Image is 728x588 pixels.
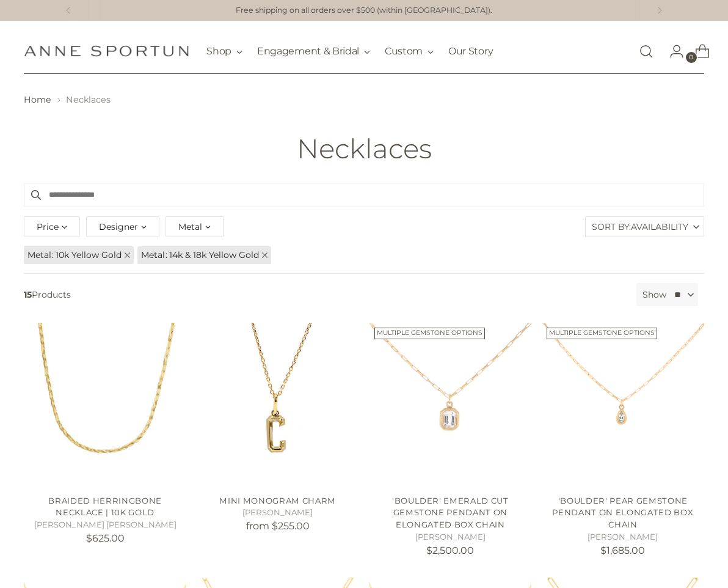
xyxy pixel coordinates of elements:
[600,545,645,556] span: $1,685.00
[24,289,32,300] b: 15
[642,288,666,301] label: Show
[586,217,704,237] label: Sort By:Availability
[206,38,242,65] button: Shop
[392,496,509,529] a: 'Boulder' Emerald Cut Gemstone Pendant on Elongated Box Chain
[24,94,51,105] a: Home
[48,496,162,518] a: BRAIDED HERRINGBONE NECKLACE | 10K GOLD
[660,39,684,64] a: Go to the account page
[631,217,688,237] span: Availability
[19,283,632,306] span: Products
[542,531,704,543] h5: [PERSON_NAME]
[197,323,359,485] a: Mini Monogram Charm
[37,220,59,233] span: Price
[448,38,493,65] a: Our Story
[141,249,169,262] span: Metal
[24,183,704,207] input: Search products
[24,45,189,57] a: Anne Sportun Fine Jewellery
[24,94,704,106] nav: breadcrumbs
[197,519,359,534] p: from $255.00
[686,52,697,63] span: 0
[634,39,658,64] a: Open search modal
[257,38,370,65] button: Engagement & Bridal
[685,39,710,64] a: Open cart modal
[169,249,259,260] span: 14k & 18k Yellow Gold
[542,323,704,485] a: 'Boulder' Pear Gemstone Pendant on Elongated Box Chain
[369,531,532,543] h5: [PERSON_NAME]
[178,220,202,233] span: Metal
[56,249,122,260] span: 10k Yellow Gold
[426,545,474,556] span: $2,500.00
[99,220,138,233] span: Designer
[24,519,186,531] h5: [PERSON_NAME] [PERSON_NAME]
[297,134,432,164] h1: Necklaces
[369,323,532,485] a: 'Boulder' Emerald Cut Gemstone Pendant on Elongated Box Chain
[24,323,186,485] a: BRAIDED HERRINGBONE NECKLACE | 10K GOLD
[552,496,693,529] a: 'Boulder' Pear Gemstone Pendant on Elongated Box Chain
[219,496,336,505] a: Mini Monogram Charm
[66,94,111,105] span: Necklaces
[86,532,125,544] span: $625.00
[385,38,434,65] button: Custom
[27,249,56,262] span: Metal
[236,5,492,17] p: Free shipping on all orders over $500 (within [GEOGRAPHIC_DATA]).
[197,507,359,519] h5: [PERSON_NAME]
